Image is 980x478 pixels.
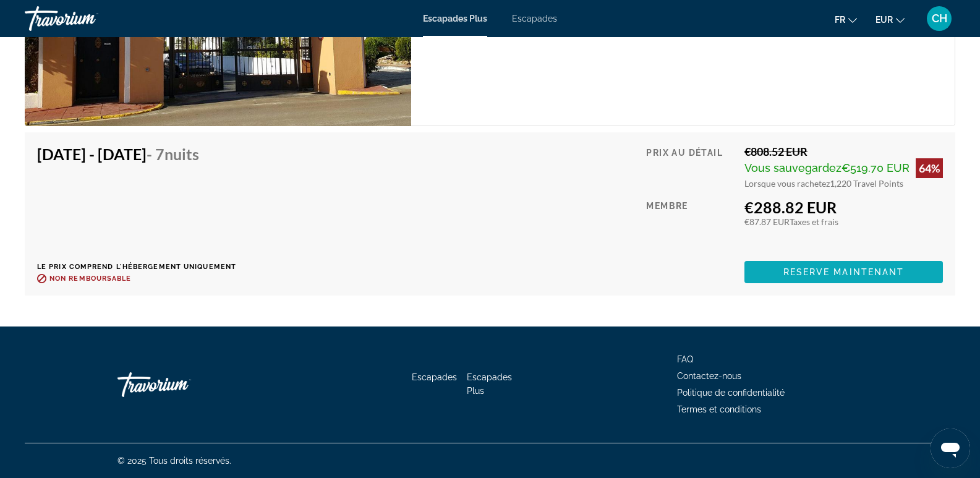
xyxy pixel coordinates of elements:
[876,15,893,25] font: EUR
[412,372,457,382] a: Escapades
[830,178,903,189] span: 1,220 Travel Points
[744,261,943,283] button: Reserve maintenant
[932,12,947,25] font: CH
[931,429,970,468] iframe: Bouton de lancement de la fenêtre de messagerie
[25,2,148,35] a: Travorium
[835,15,845,25] font: fr
[744,145,943,158] div: €808.52 EUR
[49,275,132,283] span: Non remboursable
[923,6,955,32] button: Menu utilisateur
[677,404,761,414] a: Termes et conditions
[677,354,693,364] a: FAQ
[147,145,199,163] span: - 7
[842,161,910,174] span: €519.70 EUR
[512,14,557,23] a: Escapades
[164,145,199,163] span: nuits
[37,263,236,271] p: Le prix comprend l'hébergement uniquement
[423,14,487,23] a: Escapades Plus
[835,11,857,28] button: Changer de langue
[677,388,785,398] a: Politique de confidentialité
[783,267,905,277] span: Reserve maintenant
[916,158,943,178] div: 64%
[790,216,838,227] span: Taxes et frais
[646,145,735,189] div: Prix au détail
[744,161,842,174] span: Vous sauvegardez
[744,198,943,216] div: €288.82 EUR
[117,456,231,466] font: © 2025 Tous droits réservés.
[646,198,735,252] div: Membre
[677,371,741,381] a: Contactez-nous
[744,216,943,227] div: €87.87 EUR
[117,366,241,403] a: Rentrer à la maison
[467,372,512,396] a: Escapades Plus
[744,178,830,189] span: Lorsque vous rachetez
[876,11,905,28] button: Changer de devise
[37,145,227,163] h4: [DATE] - [DATE]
